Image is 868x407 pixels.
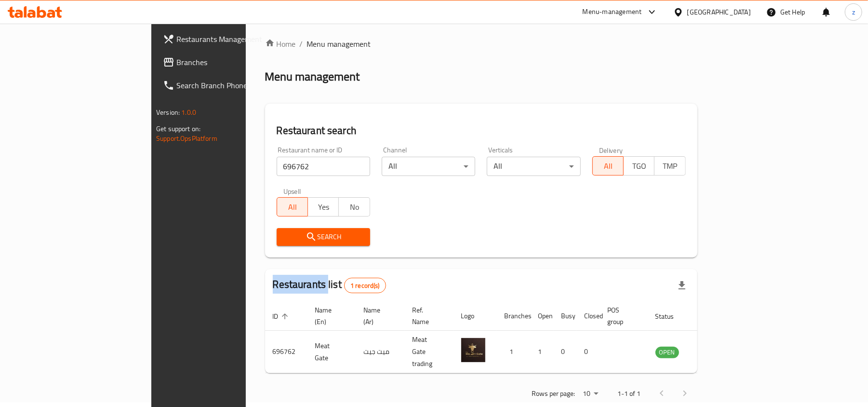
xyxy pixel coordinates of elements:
[628,159,651,173] span: TGO
[277,157,370,176] input: Search for restaurant name or ID..
[277,123,686,138] h2: Restaurant search
[532,388,575,400] p: Rows per page:
[307,197,339,217] button: Yes
[554,301,577,331] th: Busy
[583,6,642,18] div: Menu-management
[658,159,681,173] span: TMP
[592,156,624,176] button: All
[312,200,335,214] span: Yes
[356,331,405,373] td: ميت جيت
[176,56,289,68] span: Branches
[655,347,679,358] div: OPEN
[343,200,366,214] span: No
[155,27,296,51] a: Restaurants Management
[497,331,531,373] td: 1
[181,106,196,119] span: 1.0.0
[497,301,531,331] th: Branches
[554,331,577,373] td: 0
[852,7,855,17] span: z
[265,38,697,50] nav: breadcrumb
[617,388,641,400] p: 1-1 of 1
[176,80,289,91] span: Search Branch Phone
[338,197,370,217] button: No
[623,156,654,176] button: TGO
[579,387,602,401] div: Rows per page:
[608,304,636,327] span: POS group
[283,188,301,194] label: Upsell
[364,304,393,327] span: Name (Ar)
[531,331,554,373] td: 1
[382,157,475,176] div: All
[487,157,580,176] div: All
[284,231,362,243] span: Search
[155,51,296,74] a: Branches
[655,347,679,358] span: OPEN
[599,147,623,153] label: Delivery
[531,301,554,331] th: Open
[413,304,442,327] span: Ref. Name
[156,132,217,145] a: Support.OpsPlatform
[273,311,291,322] span: ID
[597,159,620,173] span: All
[454,301,497,331] th: Logo
[273,277,386,293] h2: Restaurants list
[577,331,600,373] td: 0
[344,278,386,293] div: Total records count
[281,200,304,214] span: All
[307,331,356,373] td: Meat Gate
[345,281,386,290] span: 1 record(s)
[307,38,371,50] span: Menu management
[155,74,296,97] a: Search Branch Phone
[156,106,180,119] span: Version:
[654,156,685,176] button: TMP
[277,228,370,246] button: Search
[687,7,751,17] div: [GEOGRAPHIC_DATA]
[461,338,485,362] img: Meat Gate
[405,331,454,373] td: Meat Gate trading
[577,301,600,331] th: Closed
[655,311,687,322] span: Status
[265,69,360,84] h2: Menu management
[176,33,289,45] span: Restaurants Management
[277,197,308,217] button: All
[265,301,732,373] table: enhanced table
[315,304,345,327] span: Name (En)
[300,38,303,50] li: /
[156,122,200,135] span: Get support on:
[670,274,694,297] div: Export file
